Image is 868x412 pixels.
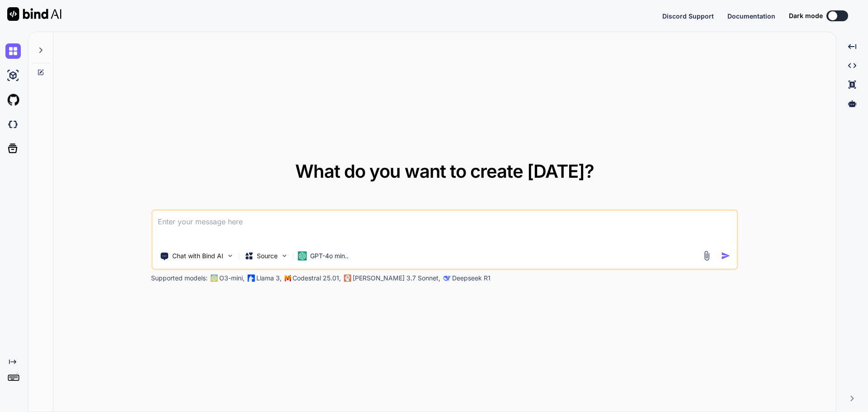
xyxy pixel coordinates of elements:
img: ai-studio [5,68,21,83]
img: Mistral-AI [284,275,291,281]
img: Bind AI [7,7,61,21]
span: Dark mode [789,11,823,20]
p: Deepseek R1 [452,274,491,283]
span: Documentation [727,12,775,20]
button: Discord Support [662,11,714,21]
span: What do you want to create [DATE]? [295,160,594,182]
img: Pick Models [280,252,288,260]
img: claude [443,275,450,282]
img: Llama2 [247,275,255,282]
img: githubLight [5,92,21,108]
span: Discord Support [662,12,714,20]
p: Codestral 25.01, [292,274,341,283]
p: Source [257,251,278,260]
img: attachment [702,251,712,261]
p: GPT-4o min.. [310,251,349,260]
img: GPT-4o mini [297,251,307,260]
button: Documentation [727,11,775,21]
p: Chat with Bind AI [172,251,223,260]
img: darkCloudIdeIcon [5,117,21,132]
img: chat [5,43,21,59]
p: Llama 3, [256,274,282,283]
img: claude [344,275,351,282]
img: icon [721,251,731,260]
p: Supported models: [151,274,208,283]
p: O3-mini, [219,274,245,283]
p: [PERSON_NAME] 3.7 Sonnet, [353,274,440,283]
img: GPT-4 [210,275,217,282]
img: Pick Tools [226,252,234,260]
